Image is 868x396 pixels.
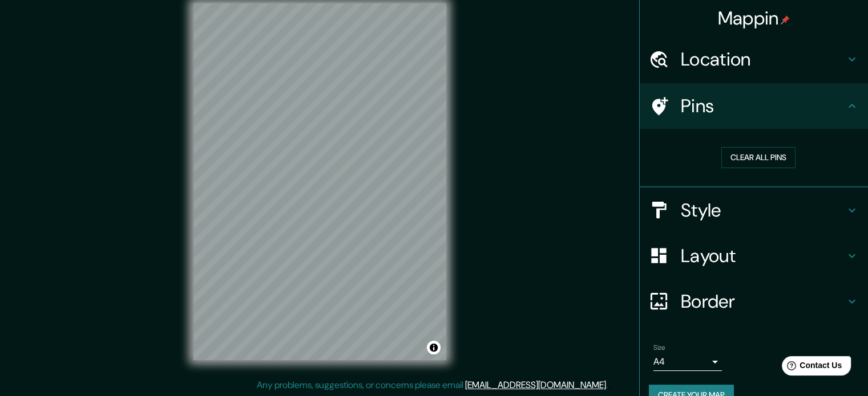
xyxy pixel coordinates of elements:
img: pin-icon.png [781,15,790,25]
h4: Mappin [718,7,790,30]
label: Size [653,342,665,352]
div: . [608,378,609,392]
div: Layout [640,233,868,279]
div: Pins [640,83,868,129]
button: Toggle attribution [427,341,441,354]
a: [EMAIL_ADDRESS][DOMAIN_NAME] [465,379,606,391]
div: . [609,378,612,392]
div: Location [640,36,868,82]
div: Style [640,187,868,233]
div: Border [640,279,868,324]
button: Clear all pins [721,147,796,168]
iframe: Help widget launcher [766,352,855,383]
div: A4 [653,353,722,371]
p: Any problems, suggestions, or concerns please email . [257,378,608,392]
h4: Location [681,48,845,71]
h4: Border [681,290,845,313]
h4: Style [681,199,845,222]
h4: Pins [681,95,845,117]
h4: Layout [681,244,845,267]
canvas: Map [193,3,446,360]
